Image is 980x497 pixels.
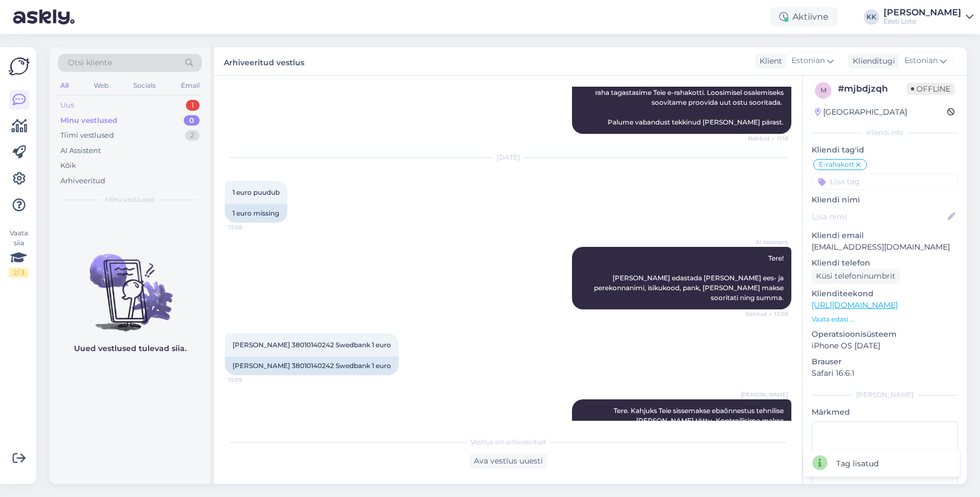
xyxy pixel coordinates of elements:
span: Estonian [904,55,938,67]
p: Kliendi telefon [812,257,958,269]
div: Socials [131,78,158,93]
div: Klienditugi [848,55,895,67]
span: 13:08 [228,223,269,231]
a: [URL][DOMAIN_NAME] [812,300,898,310]
input: Lisa nimi [812,211,945,223]
input: Lisa tag [812,173,958,190]
p: Klienditeekond [812,288,958,300]
img: No chats [49,234,211,333]
p: Uued vestlused tulevad siia. [74,343,186,354]
div: Email [179,78,202,93]
div: 0 [184,115,200,126]
a: [PERSON_NAME]Eesti Loto [883,8,973,26]
p: Vaata edasi ... [812,314,958,324]
div: 2 [185,130,200,141]
div: [PERSON_NAME] [812,390,958,400]
div: Tag lisatud [836,458,879,470]
div: 2 / 3 [9,268,29,278]
span: m [820,86,826,94]
div: Aktiivne [771,7,837,27]
div: [PERSON_NAME] 38010140242 Swedbank 1 euro [225,357,399,375]
span: Minu vestlused [105,195,155,205]
p: iPhone OS [DATE] [812,340,958,352]
span: Offline [907,83,955,95]
img: Askly Logo [9,56,30,77]
div: Arhiveeritud [60,176,105,187]
div: Kõik [60,160,76,171]
p: Brauser [812,356,958,368]
p: Safari 16.6.1 [812,368,958,379]
div: Vaata siia [9,228,29,278]
span: Vestlus on arhiveeritud [471,437,546,447]
div: [PERSON_NAME] [883,8,961,17]
div: AI Assistent [60,145,101,156]
span: 13:09 [228,376,269,384]
span: [PERSON_NAME] [741,391,788,399]
span: Tere! [PERSON_NAME] edastada [PERSON_NAME] ees- ja perekonnanimi, isikukood, pank, [PERSON_NAME] ... [594,254,785,302]
div: Kliendi info [812,128,958,138]
div: KK [864,9,879,25]
div: Klient [755,55,782,67]
span: AI Assistent [747,238,788,246]
div: 1 euro missing [225,204,287,223]
span: Nähtud ✓ 13:08 [745,310,788,318]
p: Kliendi tag'id [812,144,958,156]
div: # mjbdjzqh [838,82,907,95]
div: Uus [60,100,74,111]
span: Otsi kliente [68,57,112,69]
div: Tiimi vestlused [60,130,114,141]
label: Arhiveeritud vestlus [224,54,304,69]
span: Estonian [791,55,825,67]
p: Operatsioonisüsteem [812,329,958,340]
div: Ava vestlus uuesti [469,454,547,468]
span: E-rahakott [819,161,854,168]
div: Minu vestlused [60,115,117,126]
p: [EMAIL_ADDRESS][DOMAIN_NAME] [812,241,958,253]
span: Tere. Kahjuks Teie sissemakse ebaõnnestus tehnilise [PERSON_NAME] tõttu. Kontrollisime makse [PER... [608,406,785,444]
p: Kliendi email [812,230,958,241]
div: Eesti Loto [883,17,961,26]
span: 1 euro puudub [233,188,280,196]
div: Web [92,78,111,93]
div: 1 [186,100,200,111]
div: Küsi telefoninumbrit [812,269,900,284]
span: [PERSON_NAME] 38010140242 Swedbank 1 euro [233,341,391,349]
p: Märkmed [812,406,958,418]
div: All [58,78,71,93]
span: Nähtud ✓ 11:18 [747,134,788,143]
div: [DATE] [225,153,791,162]
div: [GEOGRAPHIC_DATA] [815,106,907,118]
p: Kliendi nimi [812,194,958,206]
